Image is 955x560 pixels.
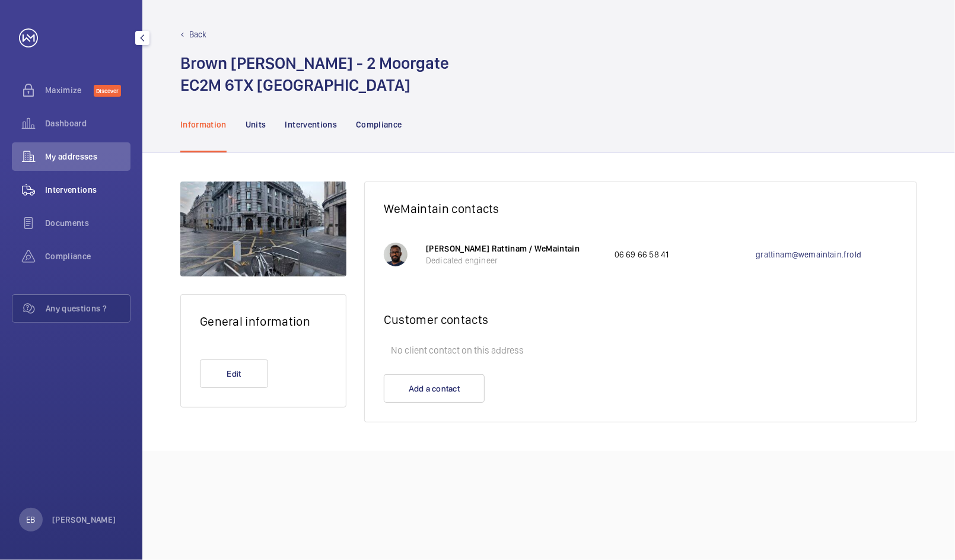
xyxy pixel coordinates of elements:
[45,217,130,229] span: Documents
[26,514,35,526] p: EB
[384,201,897,216] h2: WeMaintain contacts
[180,119,227,131] p: Information
[200,359,268,388] button: Edit
[756,249,898,260] a: grattinam@wemaintain.frold
[45,250,130,262] span: Compliance
[285,119,338,131] p: Interventions
[94,85,121,97] span: Discover
[45,84,94,96] span: Maximize
[426,243,603,254] p: [PERSON_NAME] Rattinam / WeMaintain
[384,339,897,362] p: No client contact on this address
[46,303,130,314] span: Any questions ?
[615,249,756,260] p: 06 69 66 58 41
[45,117,130,129] span: Dashboard
[384,374,485,403] button: Add a contact
[52,514,116,526] p: [PERSON_NAME]
[45,151,130,163] span: My addresses
[45,184,130,196] span: Interventions
[180,52,449,96] h1: Brown [PERSON_NAME] - 2 Moorgate EC2M 6TX [GEOGRAPHIC_DATA]
[384,312,897,327] h2: Customer contacts
[426,254,603,266] p: Dedicated engineer
[356,119,402,131] p: Compliance
[246,119,266,131] p: Units
[189,28,207,40] p: Back
[200,314,327,329] h2: General information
